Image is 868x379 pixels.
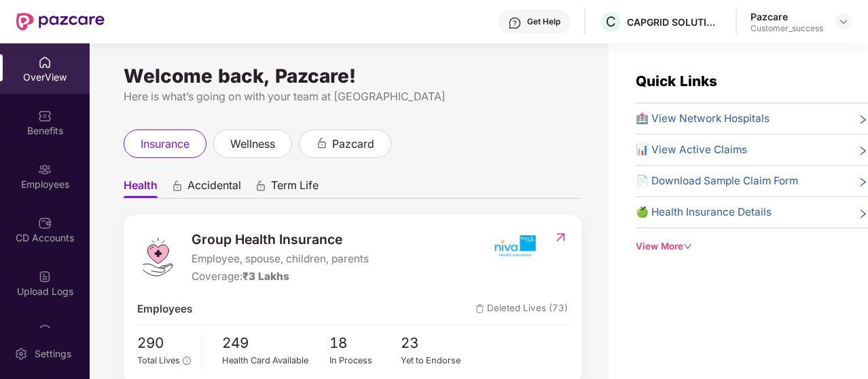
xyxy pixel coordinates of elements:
span: 📊 View Active Claims [636,142,747,158]
div: Health Card Available [222,354,329,367]
img: svg+xml;base64,PHN2ZyBpZD0iSGVscC0zMngzMiIgeG1sbnM9Imh0dHA6Ly93d3cudzMub3JnLzIwMDAvc3ZnIiB3aWR0aD... [508,16,522,30]
div: Here is what’s going on with your team at [GEOGRAPHIC_DATA] [124,88,581,105]
img: svg+xml;base64,PHN2ZyBpZD0iRW1wbG95ZWVzIiB4bWxucz0iaHR0cDovL3d3dy53My5vcmcvMjAwMC9zdmciIHdpZHRoPS... [38,163,52,176]
span: pazcard [332,136,374,153]
span: wellness [230,136,275,153]
div: In Process [329,354,401,367]
div: Pazcare [751,10,823,23]
span: 18 [329,332,401,355]
span: Group Health Insurance [192,229,369,250]
span: right [858,207,868,220]
div: Settings [31,347,75,361]
span: C [606,14,616,30]
span: right [858,113,868,127]
span: Health [124,178,158,198]
span: Deleted Lives (73) [475,301,568,317]
span: right [858,144,868,158]
img: insurerIcon [489,229,540,263]
span: 23 [401,332,473,355]
span: ₹3 Lakhs [242,270,289,283]
img: logo [137,237,178,277]
span: Employee, spouse, children, parents [192,251,369,267]
span: Term Life [271,178,319,198]
div: Yet to Endorse [401,354,473,367]
span: Total Lives [137,355,180,365]
span: Employees [137,301,192,317]
span: 🍏 Health Insurance Details [636,204,772,220]
img: svg+xml;base64,PHN2ZyBpZD0iRHJvcGRvd24tMzJ4MzIiIHhtbG5zPSJodHRwOi8vd3d3LnczLm9yZy8yMDAwL3N2ZyIgd2... [838,16,849,27]
span: 📄 Download Sample Claim Form [636,173,798,189]
span: right [858,176,868,189]
img: RedirectIcon [554,231,568,244]
span: 249 [222,332,329,355]
div: Welcome back, Pazcare! [124,71,581,81]
img: svg+xml;base64,PHN2ZyBpZD0iQ0RfQWNjb3VudHMiIGRhdGEtbmFtZT0iQ0QgQWNjb3VudHMiIHhtbG5zPSJodHRwOi8vd3... [38,216,52,230]
div: animation [255,180,267,192]
div: View More [636,239,868,254]
span: Accidental [187,178,241,198]
span: Quick Links [636,73,717,89]
span: 🏥 View Network Hospitals [636,111,770,127]
div: Customer_success [751,23,823,34]
img: New Pazcare Logo [16,13,105,31]
img: deleteIcon [475,304,484,313]
div: Get Help [527,16,560,27]
div: CAPGRID SOLUTIONS PRIVATE LIMITED [627,16,722,28]
img: svg+xml;base64,PHN2ZyBpZD0iQmVuZWZpdHMiIHhtbG5zPSJodHRwOi8vd3d3LnczLm9yZy8yMDAwL3N2ZyIgd2lkdGg9Ij... [38,109,52,123]
div: animation [171,180,183,192]
img: svg+xml;base64,PHN2ZyBpZD0iQ2xhaW0iIHhtbG5zPSJodHRwOi8vd3d3LnczLm9yZy8yMDAwL3N2ZyIgd2lkdGg9IjIwIi... [38,323,52,337]
span: down [683,242,692,251]
span: info-circle [183,357,190,364]
div: Coverage: [192,268,369,285]
img: svg+xml;base64,PHN2ZyBpZD0iVXBsb2FkX0xvZ3MiIGRhdGEtbmFtZT0iVXBsb2FkIExvZ3MiIHhtbG5zPSJodHRwOi8vd3... [38,270,52,283]
img: svg+xml;base64,PHN2ZyBpZD0iU2V0dGluZy0yMHgyMCIgeG1sbnM9Imh0dHA6Ly93d3cudzMub3JnLzIwMDAvc3ZnIiB3aW... [14,347,28,361]
span: insurance [141,136,189,153]
span: 290 [137,332,191,355]
div: animation [316,137,328,149]
img: svg+xml;base64,PHN2ZyBpZD0iSG9tZSIgeG1sbnM9Imh0dHA6Ly93d3cudzMub3JnLzIwMDAvc3ZnIiB3aWR0aD0iMjAiIG... [38,56,52,69]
